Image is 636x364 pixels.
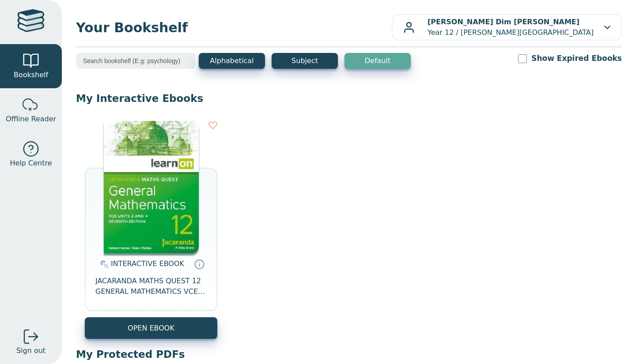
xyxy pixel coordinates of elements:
span: Help Centre [10,158,52,169]
input: Search bookshelf (E.g: psychology) [76,53,195,69]
button: OPEN EBOOK [85,317,217,339]
span: Your Bookshelf [76,18,392,38]
a: Interactive eBooks are accessed online via the publisher’s portal. They contain interactive resou... [194,259,204,269]
p: My Protected PDFs [76,348,622,361]
span: Bookshelf [14,70,48,80]
button: Default [344,53,411,69]
button: [PERSON_NAME] Dim [PERSON_NAME]Year 12 / [PERSON_NAME][GEOGRAPHIC_DATA] [392,14,622,41]
p: Year 12 / [PERSON_NAME][GEOGRAPHIC_DATA] [428,17,594,38]
img: a8063cbe-bcb7-458e-baeb-153cca7e1745.jpg [104,121,199,253]
span: Offline Reader [6,114,56,124]
span: INTERACTIVE EBOOK [111,259,184,268]
button: Alphabetical [199,53,265,69]
b: [PERSON_NAME] Dim [PERSON_NAME] [428,18,579,26]
span: Sign out [16,345,45,356]
label: Show Expired Ebooks [531,53,622,64]
img: interactive.svg [98,259,109,270]
button: Subject [272,53,338,69]
p: My Interactive Ebooks [76,92,622,105]
span: JACARANDA MATHS QUEST 12 GENERAL MATHEMATICS VCE UNITS 3 & 4 7E LEARNON [95,276,207,297]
